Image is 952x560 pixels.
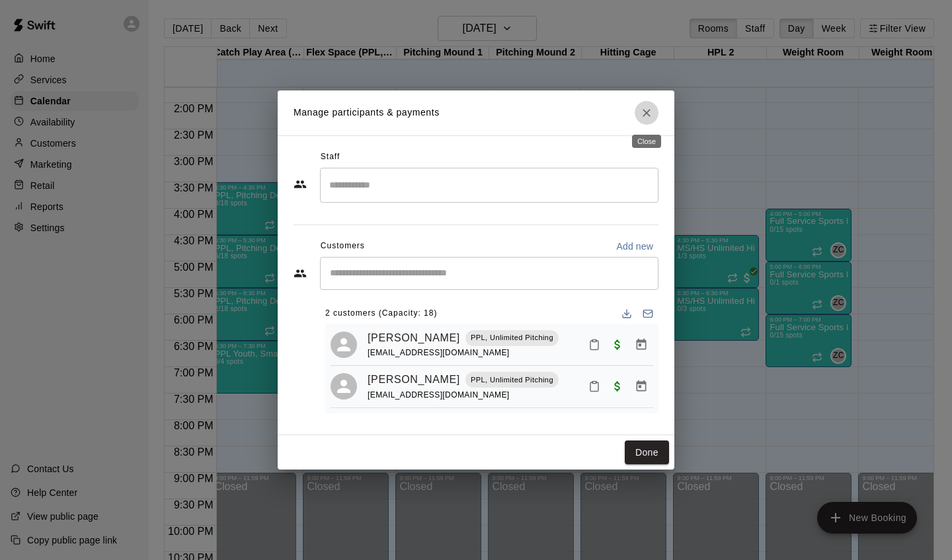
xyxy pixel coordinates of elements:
[471,332,553,343] p: PPL, Unlimited Pitching
[368,371,460,388] a: [PERSON_NAME]
[611,236,658,257] button: Add new
[320,168,658,203] div: Search staff
[625,440,669,465] button: Done
[368,330,460,347] a: [PERSON_NAME]
[294,106,440,120] p: Manage participants & payments
[583,375,606,398] button: Mark attendance
[616,240,653,253] p: Add new
[294,178,307,191] svg: Staff
[321,236,365,257] span: Customers
[629,374,653,398] button: Manage bookings & payment
[637,303,658,324] button: Email participants
[368,348,510,357] span: [EMAIL_ADDRESS][DOMAIN_NAME]
[294,267,307,280] svg: Customers
[629,333,653,357] button: Manage bookings & payment
[616,303,637,324] button: Download list
[331,373,357,400] div: Jake Horsman
[635,101,658,125] button: Close
[632,135,661,148] div: Close
[471,374,553,386] p: PPL, Unlimited Pitching
[583,333,606,356] button: Mark attendance
[321,147,340,168] span: Staff
[320,257,658,290] div: Start typing to search customers...
[368,390,510,400] span: [EMAIL_ADDRESS][DOMAIN_NAME]
[331,332,357,358] div: DJ Dotson
[606,338,629,349] span: Paid with Credit
[325,303,437,324] span: 2 customers (Capacity: 18)
[606,380,629,392] span: Paid with Credit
